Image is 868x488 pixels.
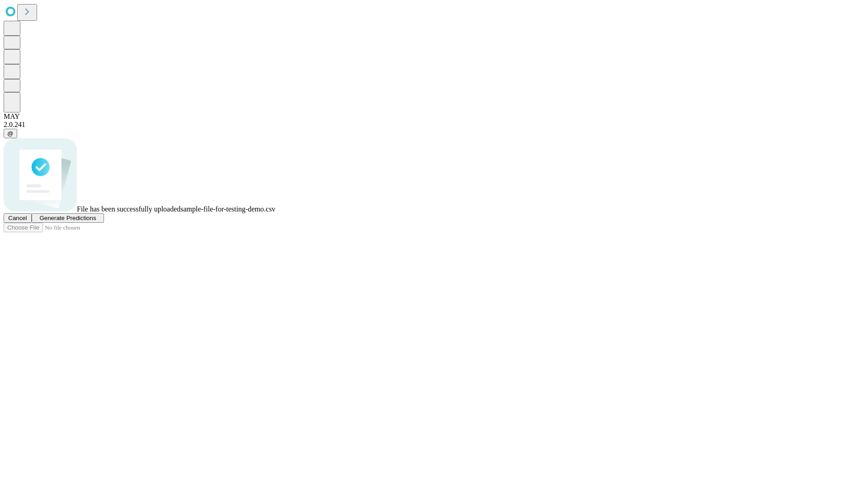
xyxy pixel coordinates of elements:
span: @ [7,130,14,137]
button: @ [4,129,17,138]
span: Cancel [8,215,27,221]
span: sample-file-for-testing-demo.csv [180,205,275,213]
button: Cancel [4,213,32,223]
div: MAY [4,113,864,121]
span: File has been successfully uploaded [77,205,180,213]
div: 2.0.241 [4,121,864,129]
button: Generate Predictions [32,213,104,223]
span: Generate Predictions [39,215,96,221]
